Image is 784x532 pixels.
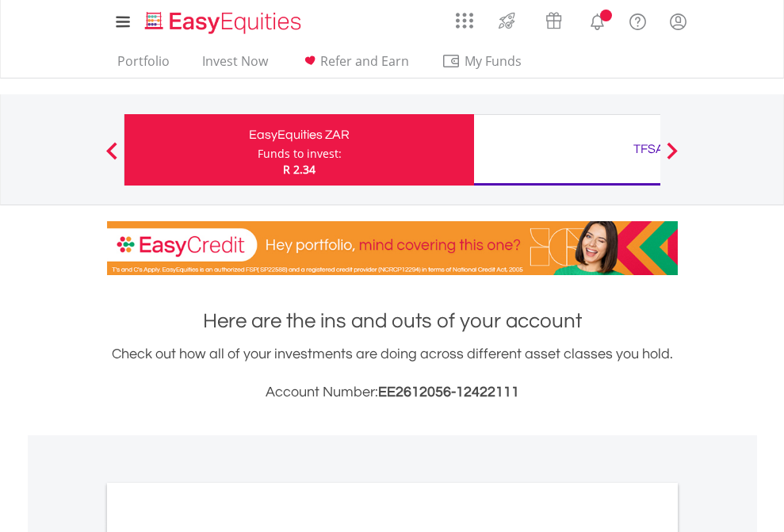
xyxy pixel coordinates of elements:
a: AppsGrid [446,4,484,29]
div: EasyEquities ZAR [134,124,465,146]
span: EE2612056-12422111 [378,385,519,400]
span: R 2.34 [283,162,316,177]
button: Previous [96,150,128,166]
img: thrive-v2.svg [494,8,520,33]
img: EasyCredit Promotion Banner [107,221,678,275]
h3: Account Number: [107,381,678,404]
a: Invest Now [196,53,274,78]
a: Vouchers [530,4,577,33]
a: FAQ's and Support [618,4,658,36]
div: Check out how all of your investments are doing across different asset classes you hold. [107,343,678,404]
a: Home page [139,4,308,36]
a: Notifications [577,4,618,36]
div: Funds to invest: [258,146,342,162]
img: grid-menu-icon.svg [456,12,473,29]
button: Next [656,150,688,166]
h1: Here are the ins and outs of your account [107,307,678,335]
a: My Profile [658,4,698,39]
img: EasyEquities_Logo.png [142,10,308,36]
a: Portfolio [111,53,176,78]
img: vouchers-v2.svg [541,8,567,33]
a: Refer and Earn [294,53,415,78]
span: My Funds [442,51,545,71]
span: Refer and Earn [320,52,409,70]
